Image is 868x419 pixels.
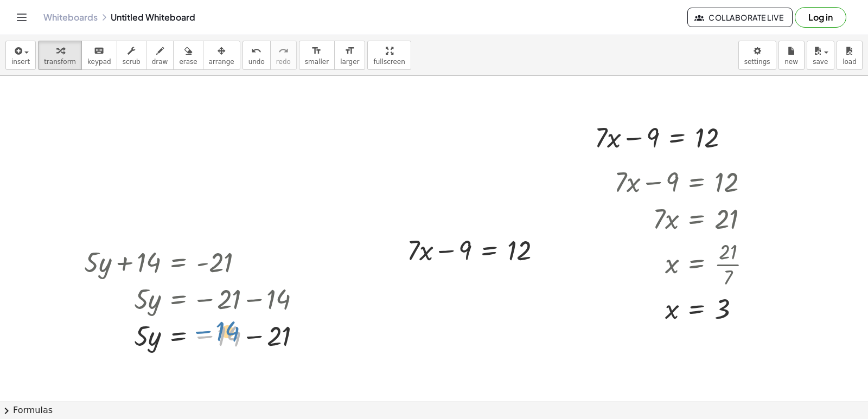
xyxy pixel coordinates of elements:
button: erase [173,41,203,70]
button: fullscreen [367,41,411,70]
button: Toggle navigation [13,9,30,26]
span: settings [744,58,770,66]
button: new [778,41,805,70]
span: save [813,58,828,66]
button: draw [146,41,174,70]
button: settings [738,41,776,70]
span: new [784,58,798,66]
button: insert [5,41,36,70]
i: keyboard [94,44,104,57]
span: larger [340,58,359,66]
i: format_size [344,44,355,57]
span: scrub [123,58,141,66]
span: undo [248,58,265,66]
span: erase [179,58,197,66]
span: fullscreen [373,58,405,66]
span: keypad [87,58,111,66]
span: arrange [209,58,234,66]
span: redo [276,58,291,66]
i: redo [278,44,289,57]
span: transform [44,58,76,66]
button: scrub [117,41,146,70]
button: keyboardkeypad [81,41,117,70]
span: Collaborate Live [697,12,783,22]
button: load [837,41,863,70]
i: format_size [311,44,322,57]
button: format_sizesmaller [299,41,335,70]
button: Collaborate Live [687,8,793,27]
span: draw [152,58,168,66]
button: transform [38,41,82,70]
button: redoredo [270,41,297,70]
span: insert [11,58,30,66]
i: undo [251,44,261,57]
button: save [807,41,834,70]
button: arrange [203,41,240,70]
button: format_sizelarger [334,41,365,70]
a: Whiteboards [43,12,98,23]
button: undoundo [242,41,271,70]
span: load [843,58,857,66]
span: smaller [305,58,329,66]
button: Log in [795,7,846,28]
